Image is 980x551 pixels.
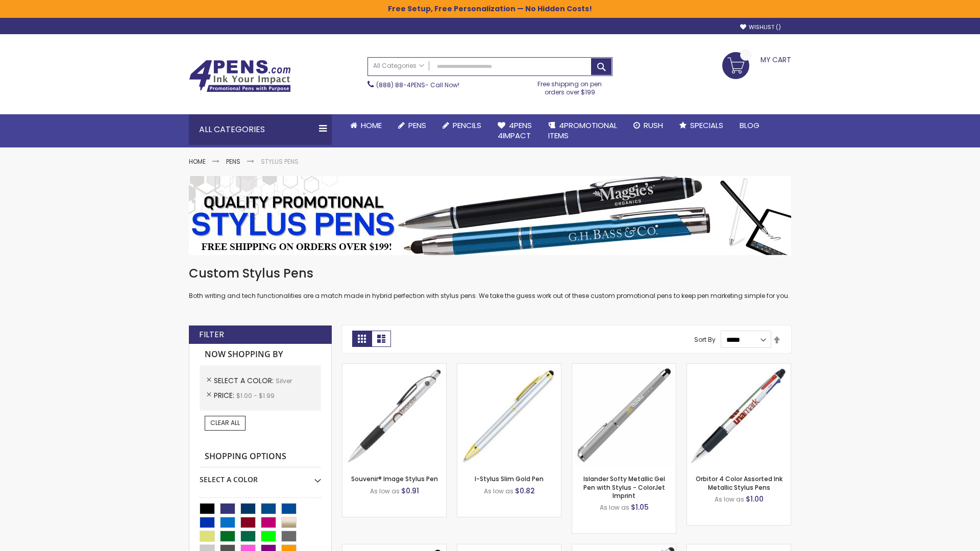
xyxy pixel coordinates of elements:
[671,114,731,137] a: Specials
[236,391,275,400] span: $1.00 - $1.99
[189,176,791,255] img: Stylus Pens
[205,416,246,430] a: Clear All
[453,120,481,131] span: Pencils
[746,494,764,504] span: $1.00
[715,495,744,504] span: As low as
[631,502,649,512] span: $1.05
[687,364,791,467] img: Orbitor 4 Color Assorted Ink Metallic Stylus Pens-Silver
[696,474,782,491] a: Orbitor 4 Color Assorted Ink Metallic Stylus Pens
[475,474,544,483] a: I-Stylus Slim Gold Pen
[548,120,617,141] span: 4PROMOTIONAL ITEMS
[200,467,321,485] div: Select A Color
[342,114,390,137] a: Home
[342,364,446,467] img: Souvenir® Image Stylus Pen-Silver
[583,474,665,499] a: Islander Softy Metallic Gel Pen with Stylus - ColorJet Imprint
[457,364,561,467] img: I-Stylus-Slim-Gold-Silver
[376,81,459,89] span: - Call Now!
[690,120,723,131] span: Specials
[740,23,781,31] a: Wishlist
[370,487,400,495] span: As low as
[527,76,613,96] div: Free shipping on pen orders over $199
[625,114,671,137] a: Rush
[408,120,426,131] span: Pens
[214,390,236,400] span: Price
[200,446,321,468] strong: Shopping Options
[361,120,382,131] span: Home
[189,265,791,300] div: Both writing and tech functionalities are a match made in hybrid perfection with stylus pens. We ...
[572,364,676,467] img: Islander Softy Metallic Gel Pen with Stylus - ColorJet Imprint-Silver
[731,114,768,137] a: Blog
[189,60,291,92] img: 4Pens Custom Pens and Promotional Products
[376,81,425,89] a: (888) 88-4PENS
[226,157,240,166] a: Pens
[401,486,419,496] span: $0.91
[210,418,240,427] span: Clear All
[572,363,676,372] a: Islander Softy Metallic Gel Pen with Stylus - ColorJet Imprint-Silver
[261,157,299,166] strong: Stylus Pens
[189,265,791,282] h1: Custom Stylus Pens
[540,114,625,147] a: 4PROMOTIONALITEMS
[200,344,321,365] strong: Now Shopping by
[694,335,716,344] label: Sort By
[368,58,429,74] a: All Categories
[484,487,513,495] span: As low as
[515,486,535,496] span: $0.82
[434,114,489,137] a: Pencils
[498,120,532,141] span: 4Pens 4impact
[687,363,791,372] a: Orbitor 4 Color Assorted Ink Metallic Stylus Pens-Silver
[390,114,434,137] a: Pens
[373,62,424,70] span: All Categories
[644,120,663,131] span: Rush
[457,363,561,372] a: I-Stylus-Slim-Gold-Silver
[600,503,629,512] span: As low as
[351,474,438,483] a: Souvenir® Image Stylus Pen
[342,363,446,372] a: Souvenir® Image Stylus Pen-Silver
[199,329,224,340] strong: Filter
[189,114,332,145] div: All Categories
[189,157,206,166] a: Home
[489,114,540,147] a: 4Pens4impact
[352,331,372,347] strong: Grid
[276,377,292,385] span: Silver
[214,375,276,386] span: Select A Color
[740,120,759,131] span: Blog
